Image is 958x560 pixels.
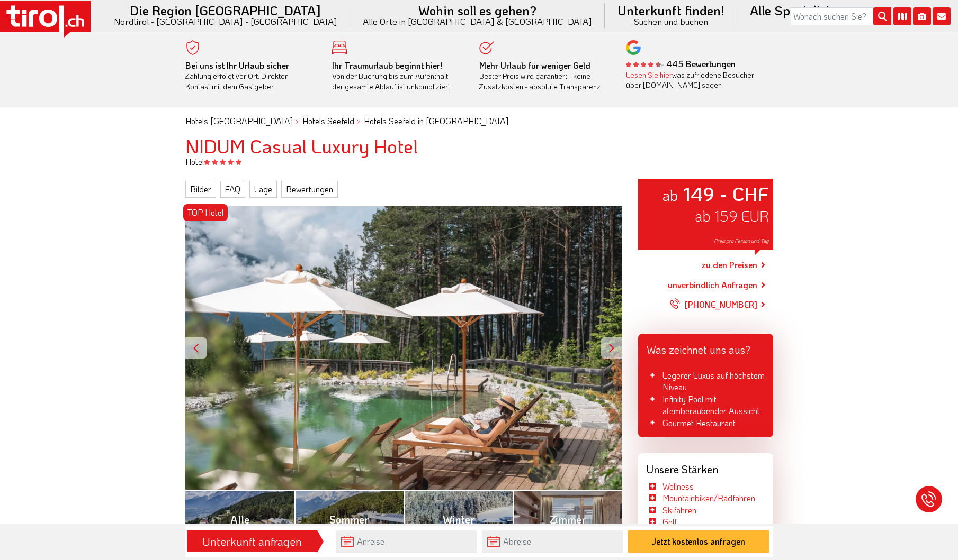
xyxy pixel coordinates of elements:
[626,58,736,69] b: - 445 Bewertungen
[670,291,757,318] a: [PHONE_NUMBER]
[220,181,245,198] a: FAQ
[185,115,293,126] a: Hotels [GEOGRAPHIC_DATA]
[364,115,508,126] a: Hotels Seefeld in [GEOGRAPHIC_DATA]
[230,512,249,541] span: Alle
[714,237,769,244] span: Preis pro Person und Tag
[662,492,755,503] a: Mountainbiken/Radfahren
[662,185,678,205] small: ab
[479,60,590,71] b: Mehr Urlaub für weniger Geld
[332,60,442,71] b: Ihr Traumurlaub beginnt hier!
[626,70,757,90] div: was zufriedene Besucher über [DOMAIN_NAME] sagen
[683,181,769,206] strong: 149 - CHF
[329,512,369,541] span: Sommer
[662,481,694,492] a: Wellness
[177,156,781,168] div: Hotel
[190,533,314,550] div: Unterkunft anfragen
[185,135,773,157] h1: NIDUM Casual Luxury Hotel
[647,417,765,429] li: Gourmet Restaurant
[443,512,475,541] span: Winter
[185,60,289,71] b: Bei uns ist Ihr Urlaub sicher
[647,370,765,393] li: Legerer Luxus auf höchstem Niveau
[249,181,277,198] a: Lage
[913,7,931,25] i: Fotogalerie
[550,512,586,541] span: Zimmer
[363,17,592,26] small: Alle Orte in [GEOGRAPHIC_DATA] & [GEOGRAPHIC_DATA]
[626,40,641,55] img: google
[893,7,911,25] i: Karte öffnen
[617,17,724,26] small: Suchen und buchen
[702,252,757,279] a: zu den Preisen
[933,7,951,25] i: Kontakt
[695,206,769,225] span: ab 159 EUR
[662,516,677,527] a: Golf
[482,530,623,553] input: Abreise
[628,530,769,553] button: Jetzt kostenlos anfragen
[281,181,338,198] a: Bewertungen
[662,504,696,516] a: Skifahren
[791,7,891,25] input: Wonach suchen Sie?
[332,60,463,92] div: Von der Buchung bis zum Aufenthalt, der gesamte Ablauf ist unkompliziert
[479,60,611,92] div: Bester Preis wird garantiert - keine Zusatzkosten - absolute Transparenz
[668,279,757,291] a: unverbindlich Anfragen
[638,334,773,361] div: Was zeichnet uns aus?
[302,115,354,126] a: Hotels Seefeld
[114,17,337,26] small: Nordtirol - [GEOGRAPHIC_DATA] - [GEOGRAPHIC_DATA]
[626,70,672,80] a: Lesen Sie hier
[638,453,773,481] div: Unsere Stärken
[185,181,216,198] a: Bilder
[647,393,765,417] li: Infinity Pool mit atemberaubender Aussicht
[336,530,477,553] input: Anreise
[185,60,317,92] div: Zahlung erfolgt vor Ort. Direkter Kontakt mit dem Gastgeber
[183,204,228,221] div: TOP Hotel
